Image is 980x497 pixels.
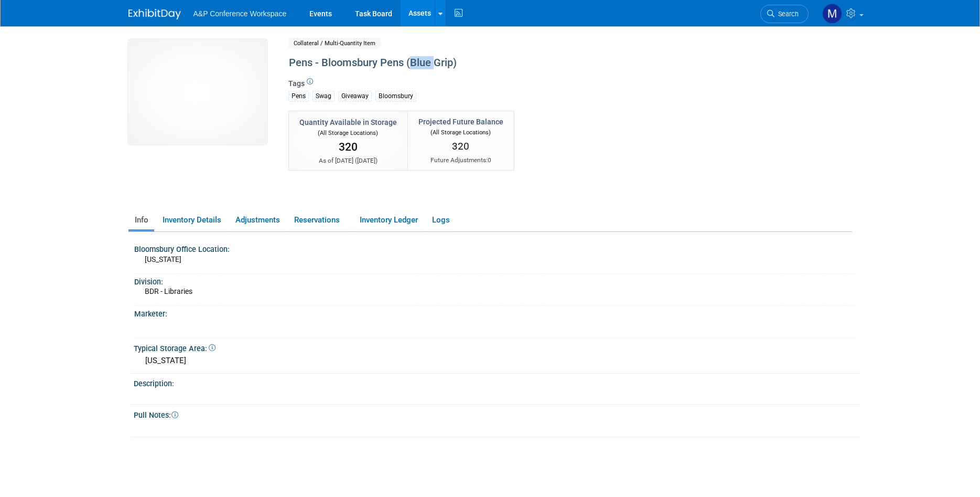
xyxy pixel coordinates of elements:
[134,407,860,420] div: Pull Notes:
[452,140,469,152] span: 320
[299,117,397,128] div: Quantity Available in Storage
[822,4,842,24] img: Maria Rohde
[353,211,424,229] a: Inventory Ledger
[418,117,503,127] div: Projected Future Balance
[426,211,456,229] a: Logs
[357,157,375,164] span: [DATE]
[128,211,154,229] a: Info
[134,306,855,319] div: Marketer:
[299,128,397,138] div: (All Storage Locations)
[313,91,335,102] div: Swag
[134,241,855,255] div: Bloomsbury Office Location:
[134,274,855,287] div: Division:
[145,287,192,295] span: BDR - Libraries
[339,141,358,153] span: 320
[288,38,381,49] span: Collateral / Multi-Quantity Item
[418,156,503,165] div: Future Adjustments:
[128,9,181,19] img: ExhibitDay
[774,10,799,18] span: Search
[285,54,766,72] div: Pens - Bloomsbury Pens (Blue Grip)
[134,344,216,353] span: Typical Storage Area:
[142,353,852,369] div: [US_STATE]
[418,127,503,137] div: (All Storage Locations)
[145,255,181,263] span: [US_STATE]
[193,9,287,18] span: A&P Conference Workspace
[128,39,267,144] img: View Images
[375,91,416,102] div: Bloomsbury
[288,211,351,229] a: Reservations
[229,211,286,229] a: Adjustments
[760,5,809,23] a: Search
[156,211,227,229] a: Inventory Details
[288,78,766,109] div: Tags
[288,91,309,102] div: Pens
[299,156,397,165] div: As of [DATE] ( )
[134,376,860,389] div: Description:
[488,156,491,164] span: 0
[338,91,372,102] div: Giveaway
